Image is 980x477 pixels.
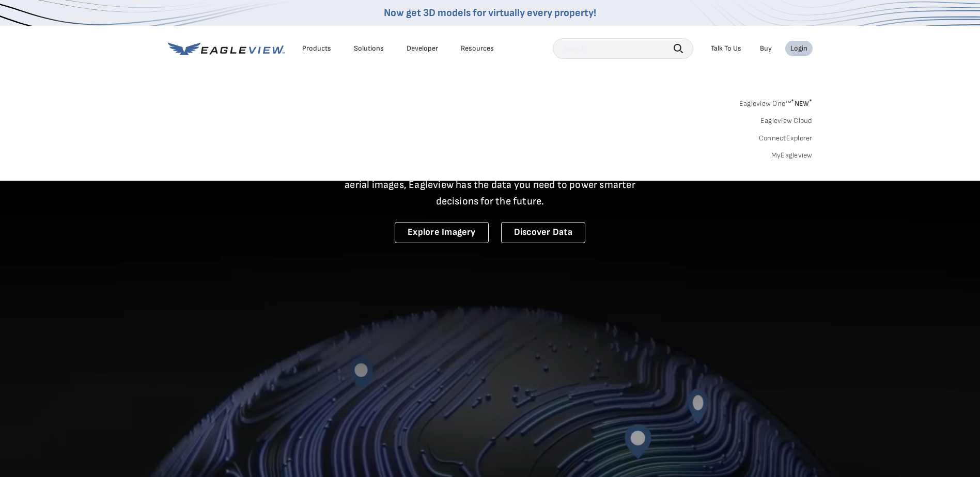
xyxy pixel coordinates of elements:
div: Resources [461,44,494,53]
p: A new era starts here. Built on more than 3.5 billion high-resolution aerial images, Eagleview ha... [332,160,648,210]
span: NEW [791,99,812,108]
div: Talk To Us [711,44,741,53]
a: Discover Data [501,222,585,243]
div: Products [302,44,331,53]
a: ConnectExplorer [759,134,813,143]
a: Buy [760,44,772,53]
input: Search [553,38,693,59]
a: Now get 3D models for virtually every property! [384,7,596,19]
a: MyEagleview [771,151,813,160]
div: Solutions [354,44,384,53]
div: Login [790,44,807,53]
a: Eagleview One™*NEW* [739,96,813,108]
a: Developer [407,44,438,53]
a: Explore Imagery [395,222,489,243]
a: Eagleview Cloud [760,116,813,125]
